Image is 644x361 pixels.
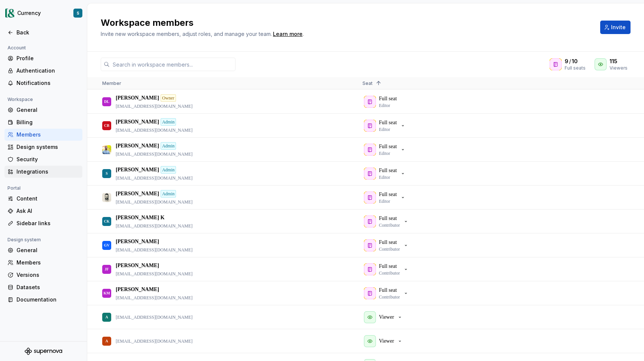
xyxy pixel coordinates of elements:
[362,262,412,277] button: Full seatContributor
[4,116,82,128] a: Billing
[116,175,192,181] p: [EMAIL_ADDRESS][DOMAIN_NAME]
[116,190,159,198] p: [PERSON_NAME]
[379,126,390,132] p: Editor
[17,9,41,17] div: Currency
[104,94,109,109] div: DL
[104,214,110,229] div: CK
[16,195,79,202] div: Content
[4,294,82,306] a: Documentation
[101,31,272,37] span: Invite new workspace members, adjust roles, and manage your team.
[116,238,159,245] p: [PERSON_NAME]
[16,131,79,138] div: Members
[116,271,192,277] p: [EMAIL_ADDRESS][DOMAIN_NAME]
[379,191,397,198] p: Full seat
[272,31,304,37] span: .
[16,207,79,215] div: Ask AI
[16,168,79,175] div: Integrations
[105,310,108,324] div: A
[103,286,110,300] div: KM
[379,215,397,222] p: Full seat
[116,214,164,221] p: [PERSON_NAME] K
[16,247,79,254] div: General
[25,348,62,355] a: Supernova Logo
[4,184,24,193] div: Portal
[4,129,82,141] a: Members
[4,153,82,165] a: Security
[4,166,82,178] a: Integrations
[161,118,176,126] div: Admin
[16,284,79,291] div: Datasets
[110,58,236,71] input: Search in workspace members...
[102,193,111,202] img: Tom Marks
[16,29,79,36] div: Back
[379,246,400,252] p: Contributor
[273,30,303,38] div: Learn more
[379,174,390,180] p: Editor
[379,119,397,126] p: Full seat
[362,190,409,205] button: Full seatEditor
[101,17,591,29] h2: Workspace members
[600,21,631,34] button: Invite
[116,286,159,293] p: [PERSON_NAME]
[102,80,121,86] span: Member
[116,223,192,229] p: [EMAIL_ADDRESS][DOMAIN_NAME]
[4,281,82,293] a: Datasets
[611,24,626,31] span: Invite
[161,142,176,150] div: Admin
[379,198,390,204] p: Editor
[379,263,397,270] p: Full seat
[362,118,409,133] button: Full seatEditor
[116,338,192,344] p: [EMAIL_ADDRESS][DOMAIN_NAME]
[116,295,192,301] p: [EMAIL_ADDRESS][DOMAIN_NAME]
[379,294,400,300] p: Contributor
[116,127,192,133] p: [EMAIL_ADDRESS][DOMAIN_NAME]
[4,244,82,256] a: General
[16,271,79,279] div: Versions
[116,166,159,174] p: [PERSON_NAME]
[105,334,108,348] div: A
[4,217,82,229] a: Sidebar links
[161,166,176,174] div: Admin
[16,296,79,303] div: Documentation
[116,247,192,253] p: [EMAIL_ADDRESS][DOMAIN_NAME]
[116,199,192,205] p: [EMAIL_ADDRESS][DOMAIN_NAME]
[104,238,110,253] div: GV
[4,43,29,52] div: Account
[1,5,85,21] button: CurrencyS
[116,103,192,109] p: [EMAIL_ADDRESS][DOMAIN_NAME]
[4,77,82,89] a: Notifications
[565,65,586,71] div: Full seats
[362,310,406,325] button: Viewer
[379,270,400,276] p: Contributor
[104,262,109,276] div: JF
[4,65,82,77] a: Authentication
[5,9,14,18] img: 77b064d8-59cc-4dbd-8929-60c45737814c.png
[102,145,111,154] img: Patrick
[16,79,79,87] div: Notifications
[4,235,44,244] div: Design system
[116,94,159,102] p: [PERSON_NAME]
[565,58,586,65] div: /
[610,58,617,65] span: 115
[565,58,568,65] span: 9
[4,257,82,269] a: Members
[4,205,82,217] a: Ask AI
[16,55,79,62] div: Profile
[4,269,82,281] a: Versions
[362,142,409,157] button: Full seatEditor
[16,259,79,266] div: Members
[4,193,82,205] a: Content
[379,287,397,294] p: Full seat
[379,167,397,174] p: Full seat
[610,65,628,71] div: Viewers
[116,118,159,126] p: [PERSON_NAME]
[16,67,79,74] div: Authentication
[161,190,176,198] div: Admin
[379,239,397,246] p: Full seat
[379,150,390,156] p: Editor
[106,166,108,181] div: S
[379,222,400,228] p: Contributor
[4,104,82,116] a: General
[362,80,373,86] span: Seat
[379,313,394,321] p: Viewer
